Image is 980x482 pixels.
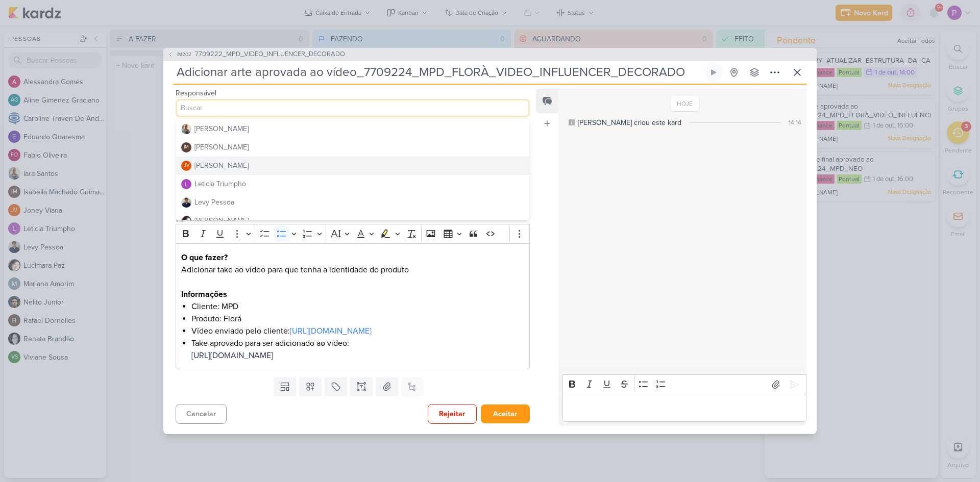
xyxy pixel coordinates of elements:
button: Cancelar [176,404,227,424]
button: [PERSON_NAME] [176,120,529,138]
span: IM202 [176,50,193,58]
div: Joney Viana [181,161,191,171]
div: Editor toolbar [562,374,806,394]
div: Editor editing area: main [562,394,806,422]
strong: Informações [181,289,227,299]
div: Isabella Machado Guimarães [181,142,191,153]
label: Prioridade [176,119,208,128]
button: IM [PERSON_NAME] [176,138,529,157]
input: Buscar [176,99,530,117]
button: Aceitar [481,404,530,423]
strong: O que fazer? [181,252,228,263]
div: Editor editing area: main [176,243,530,369]
img: Lucimara Paz [181,216,191,226]
div: [PERSON_NAME] [194,215,249,226]
button: Leticia Triumpho [176,175,529,193]
button: IM202 7709222_MPD_VIDEO_INFLUENCER_DECORADO [167,49,345,60]
div: Editor toolbar [176,224,530,244]
button: [PERSON_NAME] [176,212,529,230]
img: Leticia Triumpho [181,179,191,189]
li: Take aprovado para ser adicionado ao vídeo: [191,337,524,362]
div: Levy Pessoa [194,197,234,208]
button: Rejeitar [428,404,477,424]
div: 14:14 [789,118,801,127]
div: [PERSON_NAME] criou este kard [578,117,681,128]
p: Adicionar take ao vídeo para que tenha a identidade do produto [181,264,524,300]
div: Ligar relógio [709,68,718,77]
div: [PERSON_NAME] [194,142,249,153]
button: Levy Pessoa [176,193,529,212]
a: [URL][DOMAIN_NAME] [191,350,273,361]
span: 7709222_MPD_VIDEO_INFLUENCER_DECORADO [195,49,345,60]
div: [PERSON_NAME] [194,160,249,171]
li: Cliente: MPD [191,300,524,313]
label: Responsável [176,89,216,97]
a: [URL][DOMAIN_NAME] [290,326,372,336]
img: Iara Santos [181,124,191,134]
img: Levy Pessoa [181,197,191,208]
p: JV [184,163,189,168]
li: Produto: Florá [191,313,524,325]
p: IM [184,145,189,150]
button: JV [PERSON_NAME] [176,157,529,175]
div: [PERSON_NAME] [194,123,249,134]
li: Vídeo enviado pelo cliente: [191,325,524,337]
input: Kard Sem Título [174,63,702,82]
div: Leticia Triumpho [194,179,246,189]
